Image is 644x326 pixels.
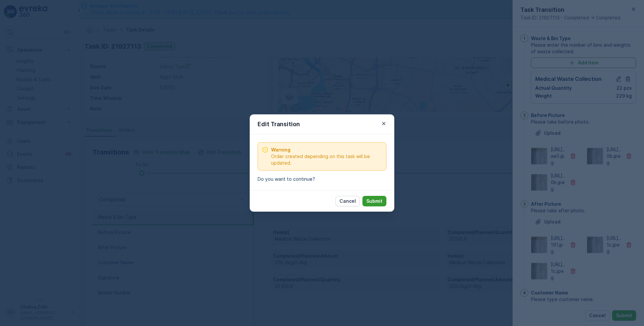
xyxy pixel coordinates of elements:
p: Cancel [339,198,356,204]
button: Cancel [335,196,360,206]
p: Submit [366,198,382,204]
button: Submit [362,196,386,206]
span: Warning [271,147,382,153]
p: Do you want to continue? [258,176,386,182]
p: Edit Transition [258,120,300,129]
span: Order created depending on this task will be updated. [271,153,382,166]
